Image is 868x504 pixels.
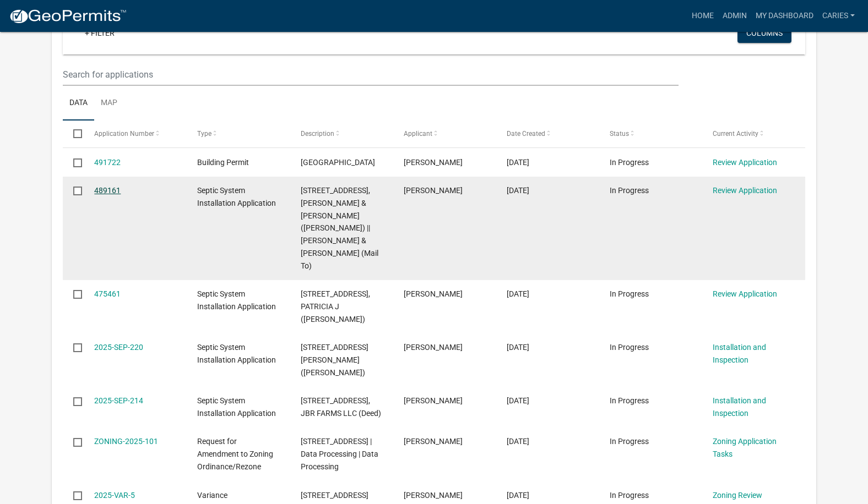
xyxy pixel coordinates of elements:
a: Zoning Review [713,491,762,500]
span: In Progress [610,396,649,405]
datatable-header-cell: Application Number [84,120,187,147]
a: Data [63,86,94,121]
span: Dan Bush [404,343,463,352]
span: In Progress [610,491,649,500]
span: In Progress [610,186,649,195]
span: Variance [197,491,227,500]
span: 10/07/2025 [507,186,529,195]
datatable-header-cell: Select [63,120,84,147]
a: Installation and Inspection [713,343,766,364]
span: Septic System Installation Application [197,396,276,418]
a: 489161 [94,186,121,195]
a: Admin [718,6,751,26]
datatable-header-cell: Applicant [393,120,496,147]
span: 27411 X AVE [301,158,375,167]
datatable-header-cell: Date Created [496,120,599,147]
span: 15773 V AVE [301,491,368,500]
a: + Filter [76,23,123,43]
span: In Progress [610,158,649,167]
span: 09/08/2025 [507,289,529,298]
span: Brandon Morton [404,396,463,405]
span: 11709 130TH ST, JBR FARMS LLC (Deed) [301,396,381,418]
span: Septic System Installation Application [197,289,276,311]
a: 2025-SEP-220 [94,343,143,352]
a: Installation and Inspection [713,396,766,418]
span: John Gethman [404,186,463,195]
span: Septic System Installation Application [197,343,276,364]
a: CarieS [818,6,859,26]
span: Building Permit [197,158,249,167]
a: My Dashboard [751,6,818,26]
span: Andrew Billerbeck [404,158,463,167]
span: 05/22/2025 [507,437,529,446]
input: Search for applications [63,63,679,86]
datatable-header-cell: Current Activity [702,120,805,147]
a: Zoning Application Tasks [713,437,777,458]
span: Sarah [404,289,463,298]
span: In Progress [610,289,649,298]
datatable-header-cell: Type [187,120,290,147]
span: 28391 G AVE, HUGHES, KATRINA M (Deed) [301,343,368,377]
a: 491722 [94,158,121,167]
span: In Progress [610,437,649,446]
span: 27319 J AVE, GETHMAN, JOHN C & NICOLE (Deed) || GETHMAN, JOHN C & NICOLE GETHMAN (Mail To) [301,186,378,270]
span: Status [610,130,629,138]
span: Adam Meyer [404,491,463,500]
span: 15988 230TH ST | Data Processing | Data Processing [301,437,378,471]
span: 10/13/2025 [507,158,529,167]
span: Description [301,130,334,138]
a: Review Application [713,158,777,167]
a: 475461 [94,289,121,298]
a: 2025-VAR-5 [94,491,135,500]
datatable-header-cell: Status [599,120,702,147]
span: Application Number [94,130,154,138]
datatable-header-cell: Description [290,120,393,147]
span: Current Activity [713,130,758,138]
span: 05/30/2025 [507,343,529,352]
span: 13725 X AVE, JOHNSON, PATRICIA J (Deed) [301,289,370,324]
a: ZONING-2025-101 [94,437,158,446]
span: JOHNPAUL BARIC [404,437,463,446]
span: 01/24/2025 [507,491,529,500]
a: Review Application [713,186,777,195]
a: Home [687,6,718,26]
a: 2025-SEP-214 [94,396,143,405]
span: Type [197,130,211,138]
a: Map [94,86,124,121]
span: Request for Amendment to Zoning Ordinance/Rezone [197,437,273,471]
span: Date Created [507,130,545,138]
span: Septic System Installation Application [197,186,276,207]
span: In Progress [610,343,649,352]
span: 05/28/2025 [507,396,529,405]
span: Applicant [404,130,432,138]
a: Review Application [713,289,777,298]
button: Columns [737,23,791,43]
